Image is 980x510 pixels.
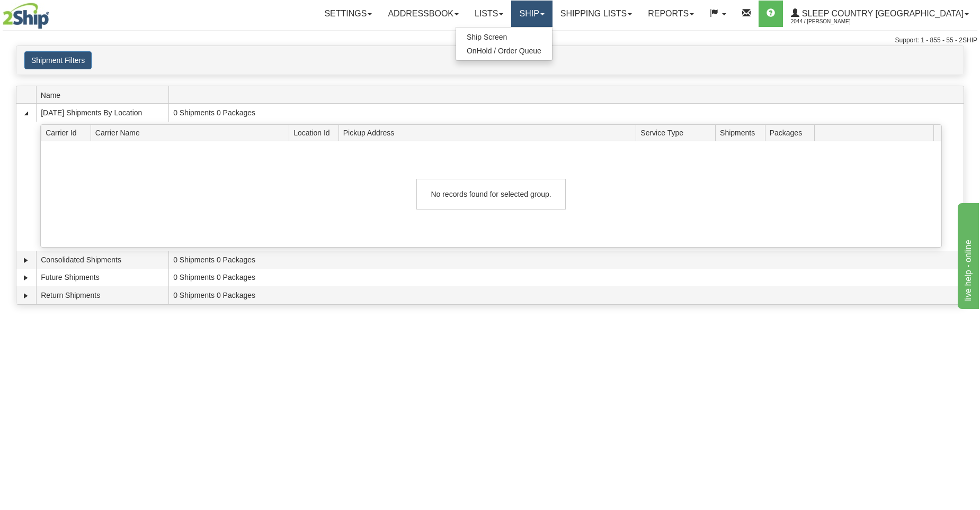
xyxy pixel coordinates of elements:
[791,16,870,27] span: 2044 / [PERSON_NAME]
[553,1,640,27] a: Shipping lists
[720,124,765,141] span: Shipments
[467,47,541,55] span: OnHold / Order Queue
[3,3,49,29] img: logo2044.jpg
[783,1,977,27] a: Sleep Country [GEOGRAPHIC_DATA] 2044 / [PERSON_NAME]
[41,87,168,103] span: Name
[36,269,168,287] td: Future Shipments
[36,286,168,304] td: Return Shipments
[24,51,92,69] button: Shipment Filters
[168,269,964,287] td: 0 Shipments 0 Packages
[46,124,91,141] span: Carrier Id
[640,1,702,27] a: Reports
[511,1,552,27] a: Ship
[456,30,552,44] a: Ship Screen
[416,179,566,210] div: No records found for selected group.
[343,124,636,141] span: Pickup Address
[316,1,380,27] a: Settings
[36,104,168,122] td: [DATE] Shipments By Location
[640,124,715,141] span: Service Type
[168,104,964,122] td: 0 Shipments 0 Packages
[168,251,964,269] td: 0 Shipments 0 Packages
[168,286,964,304] td: 0 Shipments 0 Packages
[799,9,964,18] span: Sleep Country [GEOGRAPHIC_DATA]
[380,1,467,27] a: Addressbook
[956,201,979,309] iframe: chat widget
[8,6,98,19] div: live help - online
[467,1,511,27] a: Lists
[21,290,31,301] a: Expand
[21,108,31,119] a: Collapse
[3,36,977,45] div: Support: 1 - 855 - 55 - 2SHIP
[21,272,31,283] a: Expand
[95,124,289,141] span: Carrier Name
[293,124,338,141] span: Location Id
[36,251,168,269] td: Consolidated Shipments
[467,33,507,41] span: Ship Screen
[456,44,552,58] a: OnHold / Order Queue
[21,255,31,266] a: Expand
[770,124,815,141] span: Packages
